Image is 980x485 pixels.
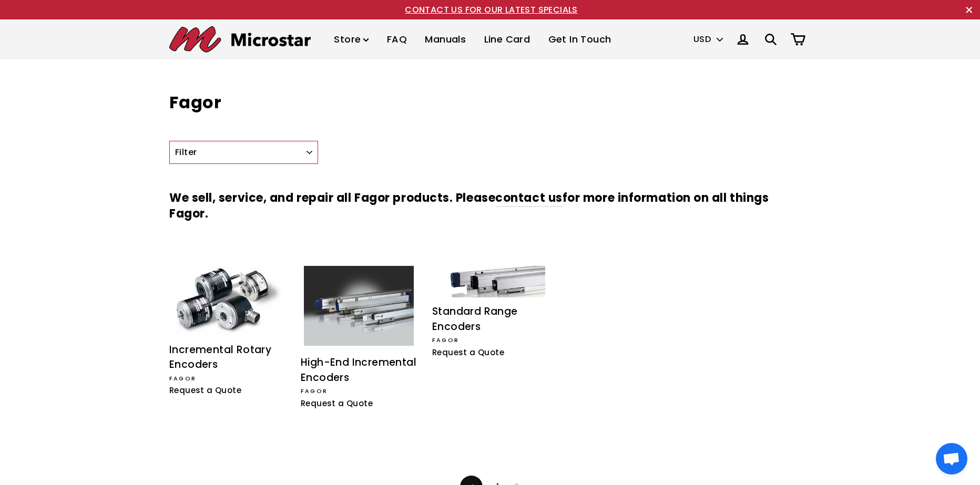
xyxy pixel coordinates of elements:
div: Open chat [936,443,967,474]
img: Incremental Rotary Encoders [172,266,282,334]
a: Get In Touch [540,24,619,55]
div: Incremental Rotary Encoders [169,343,285,373]
a: High-End Incremental Encoders High-End Incremental Encoders Fagor Request a Quote [301,266,416,412]
div: Fagor [301,387,416,396]
a: CONTACT US FOR OUR LATEST SPECIALS [405,4,578,16]
span: Request a Quote [432,347,504,358]
div: Fagor [432,336,548,345]
img: Microstar Electronics [169,26,311,53]
a: Incremental Rotary Encoders Incremental Rotary Encoders Fagor Request a Quote [169,266,285,400]
div: Fagor [169,374,285,384]
img: High-End Incremental Encoders [304,266,414,346]
a: contact us [495,190,563,207]
h3: We sell, service, and repair all Fagor products. Please for more information on all things Fagor. [169,174,811,239]
a: Line Card [476,24,538,55]
a: Standard Range Encoders Standard Range Encoders Fagor Request a Quote [432,266,548,362]
h1: Fagor [169,91,811,115]
a: Store [326,24,376,55]
div: Standard Range Encoders [432,304,548,334]
div: High-End Incremental Encoders [301,355,416,385]
img: Standard Range Encoders [435,266,545,297]
span: Request a Quote [169,385,241,396]
a: Manuals [417,24,474,55]
a: FAQ [379,24,415,55]
span: Request a Quote [301,398,373,409]
ul: Primary [326,24,619,55]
